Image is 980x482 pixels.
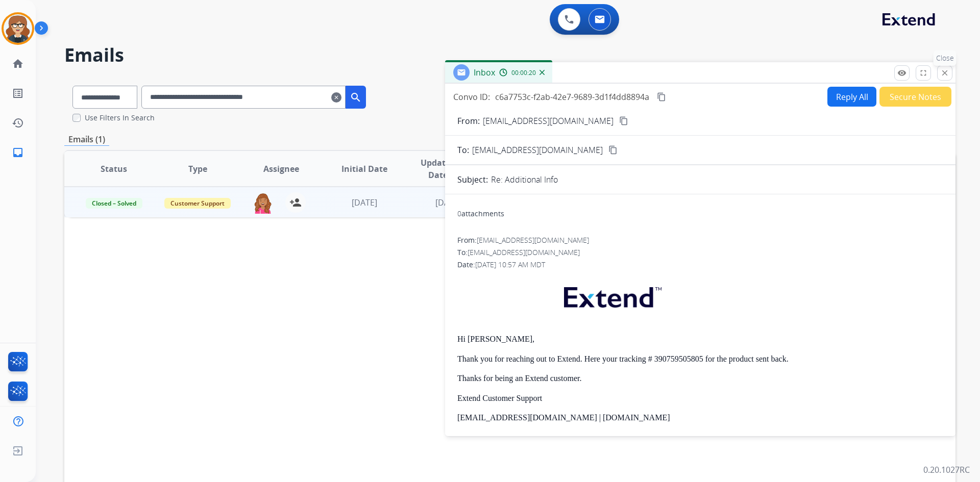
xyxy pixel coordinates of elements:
[457,413,943,422] p: [EMAIL_ADDRESS][DOMAIN_NAME] | [DOMAIN_NAME]
[64,45,955,65] h2: Emails
[457,235,943,245] div: From:
[86,198,142,209] span: Closed – Solved
[937,65,952,81] button: Close
[457,394,943,403] p: Extend Customer Support
[474,67,495,78] span: Inbox
[101,163,127,175] span: Status
[475,260,545,269] span: [DATE] 10:57 AM MDT
[457,335,943,344] p: Hi [PERSON_NAME],
[495,91,649,103] span: c6a7753c-f2ab-42e7-9689-3d1f4dd8894a
[350,91,362,104] mat-icon: search
[188,163,207,175] span: Type
[483,115,614,127] p: [EMAIL_ADDRESS][DOMAIN_NAME]
[435,197,461,208] span: [DATE]
[415,157,461,181] span: Updated Date
[64,133,109,146] p: Emails (1)
[472,144,603,156] span: [EMAIL_ADDRESS][DOMAIN_NAME]
[85,113,155,123] label: Use Filters In Search
[934,50,957,66] p: Close
[457,247,943,258] div: To:
[12,146,24,159] mat-icon: inbox
[12,87,24,99] mat-icon: list_alt
[457,115,480,127] p: From:
[4,14,32,43] img: avatar
[457,173,488,186] p: Subject:
[919,68,928,78] mat-icon: fullscreen
[468,247,580,257] span: [EMAIL_ADDRESS][DOMAIN_NAME]
[657,92,666,102] mat-icon: content_copy
[608,145,618,155] mat-icon: content_copy
[253,192,273,214] img: agent-avatar
[511,69,536,77] span: 00:00:20
[457,144,469,156] p: To:
[619,116,628,125] mat-icon: content_copy
[457,260,943,270] div: Date:
[457,354,943,364] p: Thank you for reaching out to Extend. Here your tracking # 390759505805 for the product sent back.
[923,464,970,476] p: 0.20.1027RC
[352,197,377,208] span: [DATE]
[164,198,231,209] span: Customer Support
[940,68,949,78] mat-icon: close
[897,68,906,78] mat-icon: remove_red_eye
[457,209,461,218] span: 0
[551,275,672,315] img: extend.png
[341,163,387,175] span: Initial Date
[289,196,302,209] mat-icon: person_add
[12,117,24,129] mat-icon: history
[879,87,951,107] button: Secure Notes
[491,173,558,186] p: Re: Additional Info
[453,91,490,103] p: Convo ID:
[457,374,943,383] p: Thanks for being an Extend customer.
[457,433,578,473] img: extend.png
[331,91,341,104] mat-icon: clear
[827,87,876,107] button: Reply All
[12,58,24,70] mat-icon: home
[263,163,299,175] span: Assignee
[477,235,589,245] span: [EMAIL_ADDRESS][DOMAIN_NAME]
[457,209,504,219] div: attachments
